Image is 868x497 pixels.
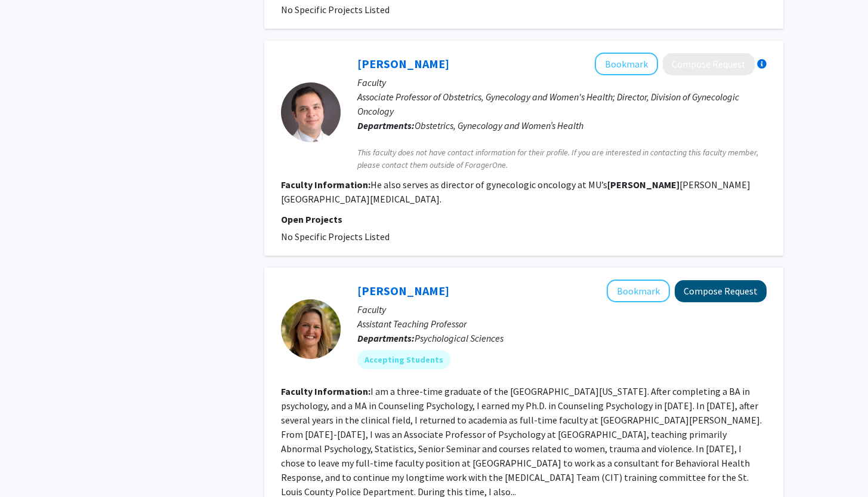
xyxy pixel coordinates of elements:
mat-chip: Accepting Students [357,350,450,369]
button: Add Carrie Ellis-Kalton to Bookmarks [607,280,670,302]
button: Compose Request to Carrie Ellis-Kalton [675,280,767,302]
a: [PERSON_NAME] [357,56,449,71]
div: More information [757,59,767,69]
span: Obstetrics, Gynecology and Women’s Health [415,119,583,131]
b: Departments: [357,119,415,131]
b: Departments: [357,332,415,344]
fg-read-more: He also serves as director of gynecologic oncology at MU’s [PERSON_NAME][GEOGRAPHIC_DATA][MEDICAL... [281,179,750,205]
p: Associate Professor of Obstetrics, Gynecology and Women's Health; Director, Division of Gynecolog... [357,90,767,118]
b: [PERSON_NAME] [607,179,679,191]
button: Add Mark Hunter to Bookmarks [595,53,658,75]
b: Faculty Information: [281,179,370,191]
p: Faculty [357,75,767,90]
p: Open Projects [281,212,767,226]
span: No Specific Projects Listed [281,4,390,16]
span: No Specific Projects Listed [281,231,390,243]
iframe: Chat [9,443,51,488]
a: [PERSON_NAME] [357,283,449,298]
p: Assistant Teaching Professor [357,317,767,331]
p: Faculty [357,302,767,317]
span: This faculty does not have contact information for their profile. If you are interested in contac... [357,146,767,171]
b: Faculty Information: [281,385,370,397]
button: Compose Request to Mark Hunter [663,53,755,75]
span: Psychological Sciences [415,332,503,344]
